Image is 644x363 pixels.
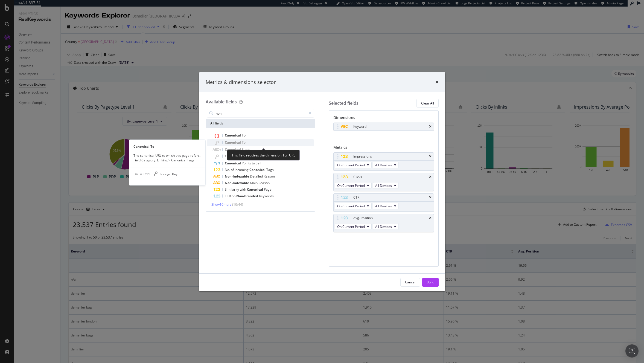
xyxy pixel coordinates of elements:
[206,79,276,86] div: Metrics & dimensions selector
[335,203,372,209] button: On Current Period
[247,187,264,192] span: Canonical
[206,119,315,128] div: All fields
[335,182,372,189] button: On Current Period
[266,167,274,172] span: Tags
[335,223,372,230] button: On Current Period
[333,214,434,232] div: Avg. PositiontimesOn Current PeriodAll Devices
[256,161,261,165] span: Self
[373,162,399,168] button: All Devices
[129,144,205,149] div: Canonical To
[333,145,434,152] div: Metrics
[242,161,252,165] span: Points
[250,174,264,179] span: Detailed
[225,161,242,165] span: Canonical
[250,181,258,185] span: Main
[400,278,420,287] button: Cancel
[225,187,240,192] span: Similarity
[421,101,434,106] div: Clear All
[225,133,242,138] span: Canonical
[427,280,434,284] div: Build
[416,99,439,108] button: Clear All
[242,147,250,152] span: From
[337,183,365,188] span: On Current Period
[231,167,235,172] span: of
[243,154,251,158] span: From
[225,147,242,152] span: Canonical
[225,167,231,172] span: No.
[353,195,359,200] div: CTR
[252,161,256,165] span: to
[335,162,372,168] button: On Current Period
[353,124,366,129] div: Keyword
[429,155,432,158] div: times
[329,100,359,106] div: Selected fields
[375,163,392,167] span: All Devices
[333,123,434,131] div: Keywordtimes
[249,167,266,172] span: Canonical
[429,125,432,128] div: times
[353,154,372,159] div: Impressions
[264,187,272,192] span: Page
[405,280,415,284] div: Cancel
[264,174,275,179] span: Reason
[225,140,242,145] span: Canonical
[337,204,365,208] span: On Current Period
[375,224,392,229] span: All Devices
[206,99,237,105] div: Available fields
[225,154,243,158] span: Canonicals
[211,202,232,207] span: Show 10 more
[353,215,373,221] div: Avg. Position
[242,133,246,138] span: To
[337,163,365,167] span: On Current Period
[259,194,274,198] span: Keywords
[235,167,249,172] span: Incoming
[625,344,639,358] div: Open Intercom Messenger
[232,194,236,198] span: on
[225,181,250,185] span: Non-Indexable
[429,196,432,199] div: times
[375,204,392,208] span: All Devices
[333,173,434,191] div: ClickstimesOn Current PeriodAll Devices
[258,181,270,185] span: Reason
[333,115,434,123] div: Dimensions
[232,202,243,207] span: ( 10 / 44 )
[373,182,399,189] button: All Devices
[429,216,432,220] div: times
[225,174,250,179] span: Non-Indexable
[215,109,306,117] input: Search by field name
[240,187,247,192] span: with
[429,175,432,179] div: times
[199,72,445,291] div: modal
[236,194,259,198] span: Non-Branded
[373,223,399,230] button: All Devices
[225,194,232,198] span: CTR
[333,193,434,212] div: CTRtimesOn Current PeriodAll Devices
[353,174,362,180] div: Clicks
[129,153,205,162] div: The canonical URL to which this page refers. Field Category: Linking > Canonical Tags
[242,140,246,145] span: To
[373,203,399,209] button: All Devices
[337,224,365,229] span: On Current Period
[435,79,439,86] div: times
[422,278,439,287] button: Build
[333,152,434,171] div: ImpressionstimesOn Current PeriodAll Devices
[375,183,392,188] span: All Devices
